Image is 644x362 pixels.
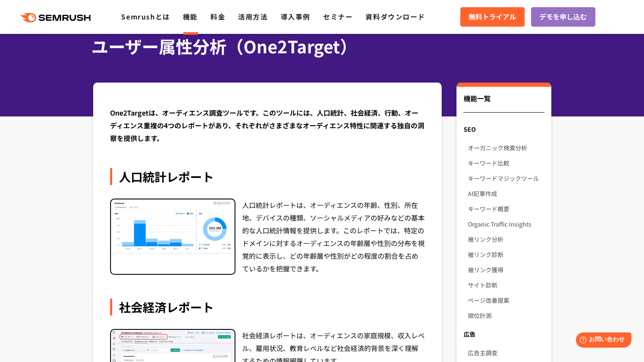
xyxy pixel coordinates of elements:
div: 人口統計レポート [110,168,425,185]
iframe: Help widget launcher [569,329,635,353]
a: 導入事例 [281,11,310,22]
div: 人口統計レポートは、オーディエンスの年齢、性別、所在地、デバイスの種類、ソーシャルメディアの好みなどの基本的な人口統計情報を提供します。このレポートでは、特定のドメインに対するオーディエンスの年... [242,199,425,275]
a: キーワード概要 [467,201,544,216]
a: キーワードマジックツール [467,171,544,186]
a: キーワード比較 [467,155,544,171]
div: SEO [456,122,551,137]
a: 順位計測 [467,308,544,323]
a: 被リンク分析 [467,232,544,247]
a: セミナー [323,11,353,22]
span: デモを申し込む [539,11,587,22]
a: 資料ダウンロード [365,11,425,22]
a: 活用方法 [238,11,268,22]
div: 機能一覧 [463,93,544,113]
div: 社会経済レポート [110,298,425,315]
a: 無料トライアル [460,7,525,27]
a: Organic Traffic Insights [467,216,544,232]
div: One2Targetは、オーディエンス調査ツールです。このツールには、人口統計、社会経済、行動、オーディエンス重複の4つのレポートがあり、それぞれがさまざまなオーディエンス特性に関連する独自の洞... [110,106,425,144]
a: Semrushとは [121,11,170,22]
a: オーガニック検索分析 [467,140,544,155]
a: AI記事作成 [467,186,544,201]
a: ページ改善提案 [467,293,544,308]
div: 広告 [456,326,551,342]
a: デモを申し込む [531,7,595,27]
a: 被リンク診断 [467,247,544,262]
h1: ユーザー属性分析（One2Target） [91,34,544,59]
a: 料金 [210,11,225,22]
span: 無料トライアル [469,11,516,22]
img: 人口統計レポート [111,199,235,254]
a: サイト診断 [467,277,544,293]
a: 機能 [183,11,198,22]
a: 被リンク獲得 [467,262,544,277]
a: 広告主調査 [467,345,544,360]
